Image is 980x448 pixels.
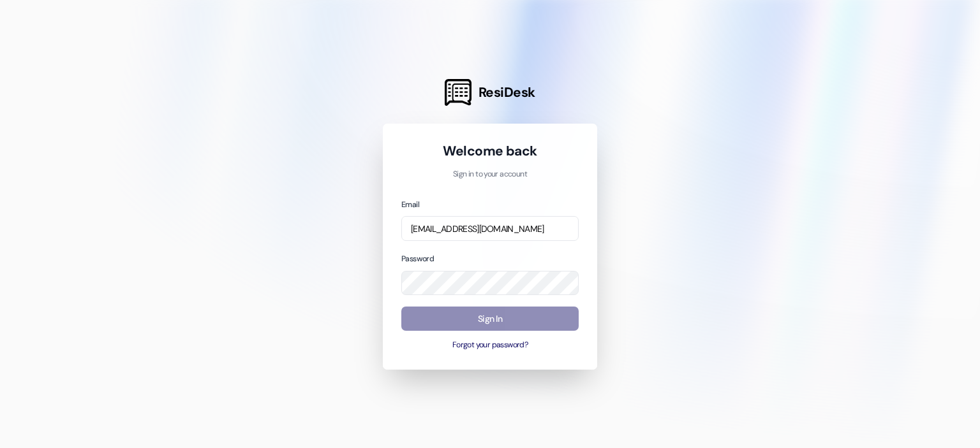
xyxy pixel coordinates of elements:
label: Email [401,199,419,210]
span: ResiDesk [479,83,535,101]
input: name@example.com [401,216,579,241]
h1: Welcome back [401,142,579,160]
img: ResiDesk Logo [445,79,471,106]
button: Forgot your password? [401,340,579,351]
label: Password [401,254,434,264]
p: Sign in to your account [401,169,579,180]
button: Sign In [401,307,579,331]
